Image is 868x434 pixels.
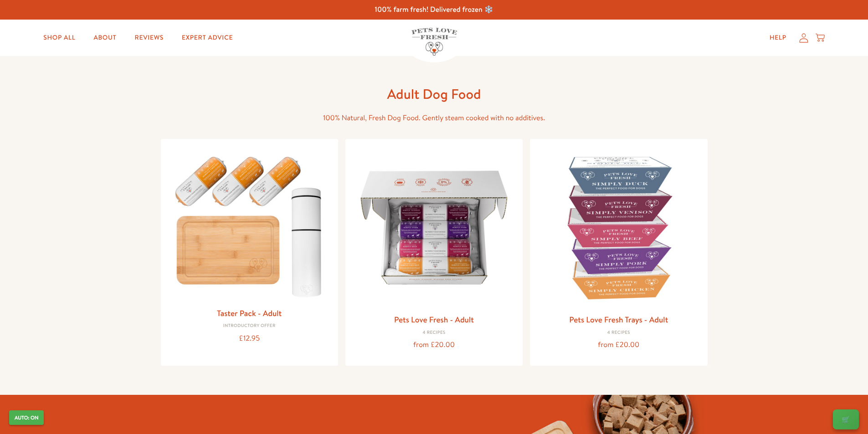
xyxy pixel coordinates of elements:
[353,330,515,336] div: 4 Recipes
[537,339,700,351] div: from £20.00
[168,146,331,302] img: Taster Pack - Adult
[833,409,859,429] button: 🛒
[168,323,331,329] div: Introductory Offer
[323,113,545,123] span: 100% Natural, Fresh Dog Food. Gently steam cooked with no additives.
[128,29,171,47] a: Reviews
[411,28,457,56] img: Pets Love Fresh
[537,330,700,336] div: 4 Recipes
[288,85,580,103] h1: Adult Dog Food
[353,339,515,351] div: from £20.00
[537,146,700,309] img: Pets Love Fresh Trays - Adult
[217,307,282,319] a: Taster Pack - Adult
[86,29,123,47] a: About
[175,29,240,47] a: Expert Advice
[168,332,331,345] div: £12.95
[569,314,668,325] a: Pets Love Fresh Trays - Adult
[394,314,474,325] a: Pets Love Fresh - Adult
[353,146,515,309] img: Pets Love Fresh - Adult
[9,410,44,425] button: AUTO: ON
[36,29,82,47] a: Shop All
[762,29,794,47] a: Help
